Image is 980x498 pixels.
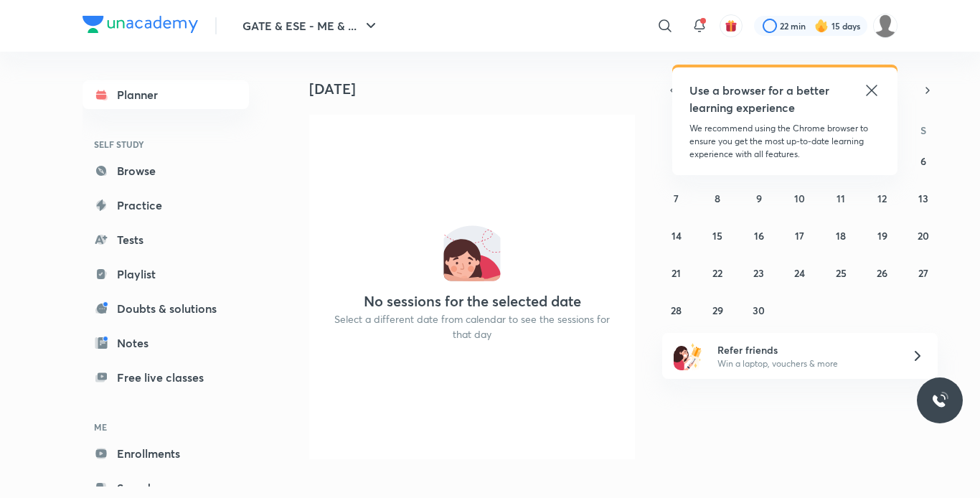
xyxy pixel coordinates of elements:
[788,187,811,210] button: September 10, 2025
[788,261,811,284] button: September 24, 2025
[665,224,688,247] button: September 14, 2025
[712,266,722,280] abbr: September 22, 2025
[665,261,688,284] button: September 21, 2025
[748,299,771,321] button: September 30, 2025
[918,229,929,243] abbr: September 20, 2025
[871,187,894,210] button: September 12, 2025
[674,192,679,205] abbr: September 7, 2025
[756,192,762,205] abbr: September 9, 2025
[753,304,765,317] abbr: September 30, 2025
[443,224,501,281] img: No events
[689,122,880,161] p: We recommend using the Chrome browser to ensure you get the most up-to-date learning experience w...
[83,415,249,439] h6: ME
[309,80,646,98] h4: [DATE]
[748,187,771,210] button: September 9, 2025
[83,363,249,392] a: Free live classes
[83,156,249,185] a: Browse
[234,11,388,40] button: GATE & ESE - ME & ...
[748,224,771,247] button: September 16, 2025
[794,192,805,205] abbr: September 10, 2025
[836,229,846,243] abbr: September 18, 2025
[671,304,682,317] abbr: September 28, 2025
[83,225,249,254] a: Tests
[83,439,249,468] a: Enrollments
[717,357,894,370] p: Win a laptop, vouchers & more
[725,19,738,32] img: avatar
[706,187,729,210] button: September 8, 2025
[364,293,581,310] h4: No sessions for the selected date
[829,261,852,284] button: September 25, 2025
[83,260,249,288] a: Playlist
[794,266,805,280] abbr: September 24, 2025
[83,80,249,109] a: Planner
[877,192,887,205] abbr: September 12, 2025
[814,19,829,33] img: streak
[706,224,729,247] button: September 15, 2025
[918,192,928,205] abbr: September 13, 2025
[706,261,729,284] button: September 22, 2025
[665,187,688,210] button: September 7, 2025
[712,304,723,317] abbr: September 29, 2025
[83,16,198,33] img: Company Logo
[748,261,771,284] button: September 23, 2025
[83,191,249,220] a: Practice
[672,266,681,280] abbr: September 21, 2025
[753,266,764,280] abbr: September 23, 2025
[918,266,928,280] abbr: September 27, 2025
[837,192,845,205] abbr: September 11, 2025
[720,14,743,37] button: avatar
[83,16,198,37] a: Company Logo
[931,392,948,409] img: ttu
[871,224,894,247] button: September 19, 2025
[326,311,618,342] p: Select a different date from calendar to see the sessions for that day
[877,266,887,280] abbr: September 26, 2025
[829,224,852,247] button: September 18, 2025
[689,82,832,116] h5: Use a browser for a better learning experience
[836,266,847,280] abbr: September 25, 2025
[920,154,926,168] abbr: September 6, 2025
[665,299,688,321] button: September 28, 2025
[920,123,926,137] abbr: Saturday
[83,132,249,156] h6: SELF STUDY
[754,229,764,243] abbr: September 16, 2025
[712,229,722,243] abbr: September 15, 2025
[829,187,852,210] button: September 11, 2025
[912,261,935,284] button: September 27, 2025
[912,224,935,247] button: September 20, 2025
[788,224,811,247] button: September 17, 2025
[871,261,894,284] button: September 26, 2025
[672,229,682,243] abbr: September 14, 2025
[706,299,729,321] button: September 29, 2025
[912,149,935,172] button: September 6, 2025
[877,229,887,243] abbr: September 19, 2025
[83,329,249,357] a: Notes
[912,187,935,210] button: September 13, 2025
[715,192,720,205] abbr: September 8, 2025
[674,342,702,370] img: referral
[873,14,897,38] img: Mujtaba Ahsan
[795,229,804,243] abbr: September 17, 2025
[83,294,249,323] a: Doubts & solutions
[717,342,894,357] h6: Refer friends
